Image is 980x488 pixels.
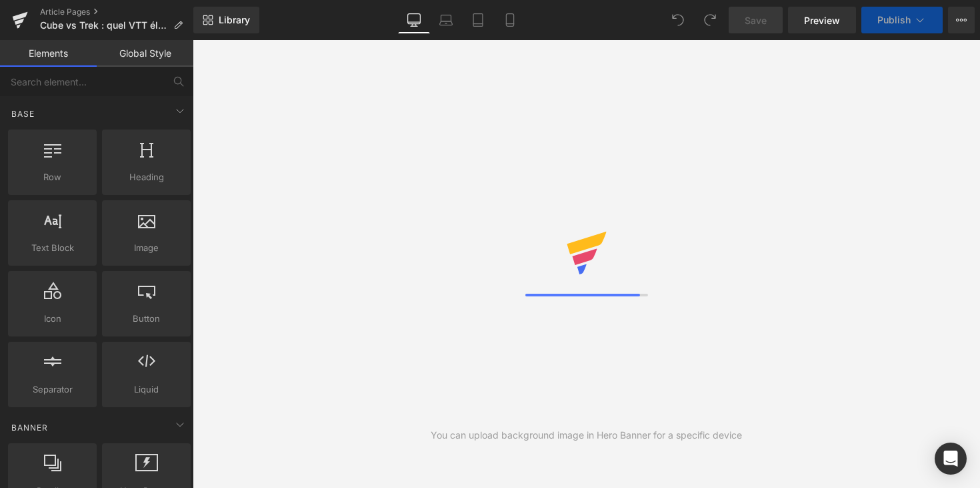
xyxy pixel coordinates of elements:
span: Text Block [12,241,93,255]
span: Publish [877,15,911,25]
a: Desktop [398,7,430,33]
div: You can upload background image in Hero Banner for a specific device [431,428,742,443]
span: Icon [12,312,93,326]
a: Global Style [97,40,193,67]
button: Redo [697,7,723,33]
span: Image [106,241,187,255]
span: Save [745,13,767,27]
a: Mobile [494,7,526,33]
span: Separator [12,383,93,397]
span: Preview [804,13,840,27]
a: Tablet [462,7,494,33]
span: Base [10,107,36,120]
button: Publish [861,7,943,33]
span: Heading [106,170,187,184]
span: Button [106,312,187,326]
span: Library [219,14,250,26]
span: Cube vs Trek : quel VTT électrique choisir ? [40,20,168,31]
a: Article Pages [40,7,193,17]
button: Undo [665,7,691,33]
span: Row [12,170,93,184]
div: Open Intercom Messenger [935,443,967,475]
a: Preview [788,7,856,33]
a: New Library [193,7,259,33]
span: Liquid [106,383,187,397]
button: More [948,7,975,33]
a: Laptop [430,7,462,33]
span: Banner [10,421,49,434]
